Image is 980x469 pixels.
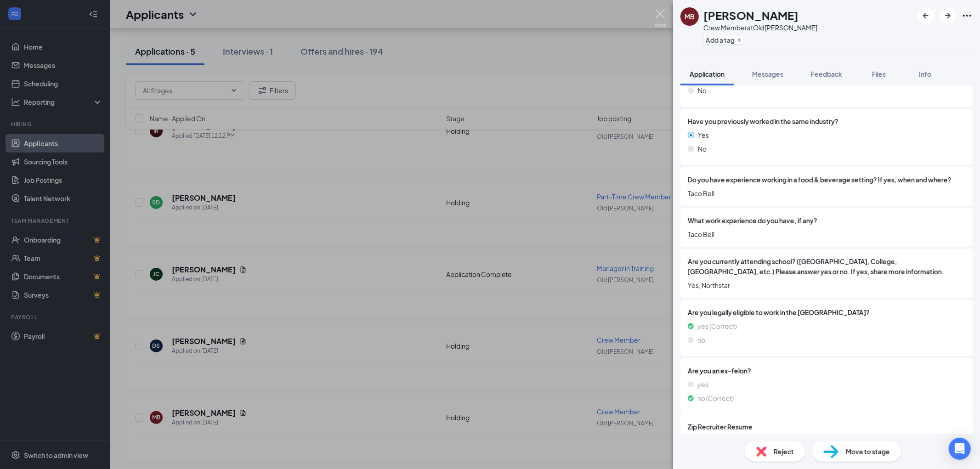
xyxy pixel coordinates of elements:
[688,116,838,126] span: Have you previously worked in the same industry?
[774,446,794,457] span: Reject
[690,70,725,78] span: Application
[942,10,953,21] svg: ArrowRight
[846,446,890,457] span: Move to stage
[703,7,799,23] h1: [PERSON_NAME]
[688,229,965,239] span: Taco Bell
[698,144,707,154] span: No
[920,10,931,21] svg: ArrowLeftNew
[688,280,965,290] span: Yes, Northstar
[688,175,952,185] span: Do you have experience working in a food & beverage setting? If yes, when and where?
[872,70,886,78] span: Files
[697,379,708,390] span: yes
[688,215,817,226] span: What work experience do you have, if any?
[811,70,842,78] span: Feedback
[688,422,753,432] span: Zip Recruiter Resume
[688,256,965,277] span: Are you currently attending school? ([GEOGRAPHIC_DATA], College, [GEOGRAPHIC_DATA], etc.) Please ...
[685,12,695,21] div: MB
[697,393,734,403] span: no (Correct)
[940,7,956,24] button: ArrowRight
[736,37,742,43] svg: Plus
[703,35,744,45] button: PlusAdd a tag
[962,10,973,21] svg: Ellipses
[918,7,934,24] button: ArrowLeftNew
[752,70,783,78] span: Messages
[919,70,931,78] span: Info
[703,23,817,32] div: Crew Member at Old [PERSON_NAME]
[688,366,965,376] span: Are you an ex-felon?
[949,438,971,460] div: Open Intercom Messenger
[688,188,965,198] span: Taco Bell
[688,307,965,317] span: Are you legally eligible to work in the [GEOGRAPHIC_DATA]?
[698,85,707,96] span: No
[697,335,705,345] span: no
[697,321,737,331] span: yes (Correct)
[698,130,709,140] span: Yes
